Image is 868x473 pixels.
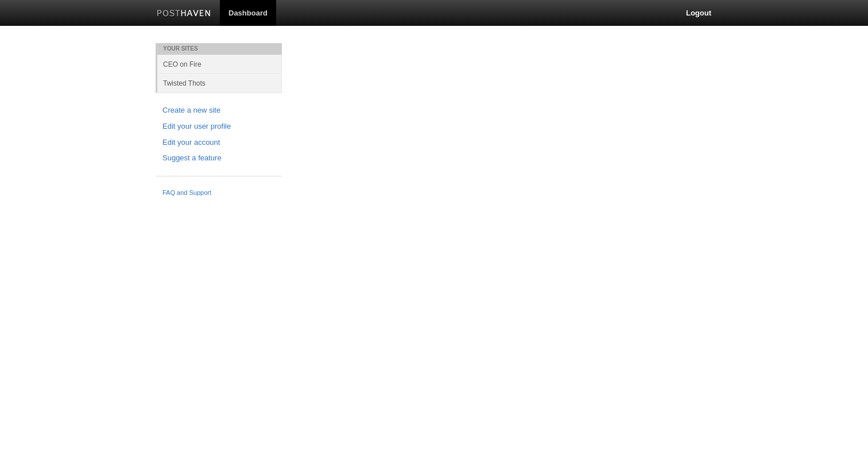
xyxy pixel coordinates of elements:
[157,74,282,93] a: Twisted Thots
[162,152,275,164] a: Suggest a feature
[162,137,275,149] a: Edit your account
[157,55,282,74] a: CEO on Fire
[156,43,282,55] li: Your Sites
[162,121,275,133] a: Edit your user profile
[162,105,275,117] a: Create a new site
[162,188,275,198] a: FAQ and Support
[157,10,211,18] img: Posthaven-bar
